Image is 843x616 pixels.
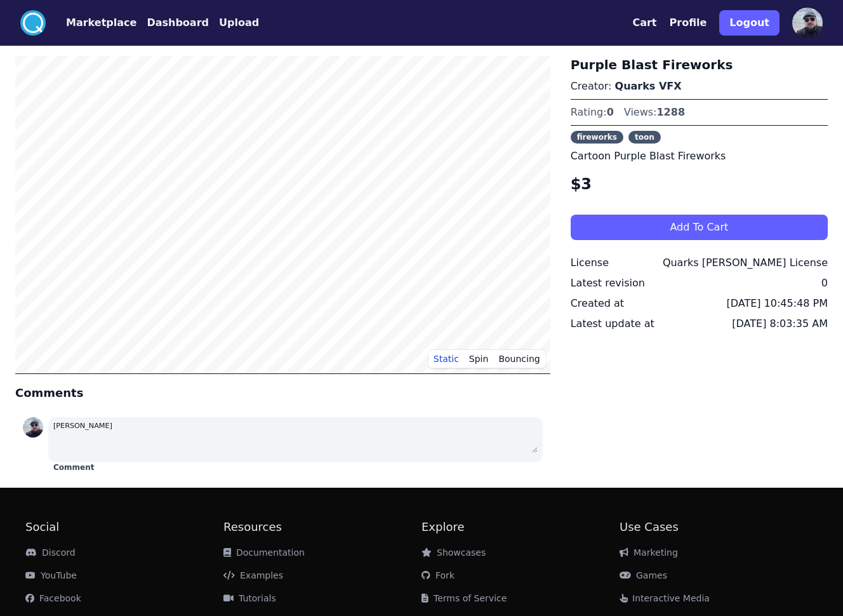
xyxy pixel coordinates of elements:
a: Showcases [421,547,486,558]
h3: Purple Blast Fireworks [571,56,828,74]
div: 0 [821,276,828,291]
a: Examples [223,570,283,580]
button: Upload [219,15,259,30]
a: YouTube [25,570,77,580]
div: License [571,255,609,271]
a: Quarks VFX [615,80,682,92]
a: Upload [209,15,259,30]
img: profile [792,8,823,38]
button: Logout [719,10,780,36]
div: Rating: [571,105,614,120]
div: Created at [571,296,624,311]
div: [DATE] 8:03:35 AM [732,316,828,331]
span: 1288 [656,106,685,118]
div: Quarks [PERSON_NAME] License [663,255,828,271]
button: Cart [632,15,656,30]
a: Discord [25,547,76,558]
h2: Resources [223,518,421,536]
a: Marketing [620,547,678,558]
a: Terms of Service [421,593,507,603]
p: Cartoon Purple Blast Fireworks [571,149,828,164]
a: Facebook [25,593,81,603]
a: Documentation [223,547,305,558]
span: 0 [607,106,614,118]
a: Tutorials [223,593,276,603]
h4: Comments [15,384,550,402]
img: profile [23,417,43,438]
a: Fork [421,570,455,580]
a: Marketplace [46,15,136,30]
div: Views: [624,105,685,120]
button: Add To Cart [571,215,828,240]
button: Bouncing [493,349,545,368]
div: [DATE] 10:45:48 PM [726,296,828,311]
a: Logout [719,5,780,41]
h2: Explore [421,518,620,536]
button: Dashboard [147,15,209,30]
span: fireworks [571,131,623,144]
a: Dashboard [136,15,209,30]
h2: Social [25,518,223,536]
button: Static [428,349,464,368]
button: Spin [464,349,494,368]
div: Latest update at [571,316,654,331]
a: Interactive Media [620,593,710,603]
button: Marketplace [66,15,136,30]
p: Creator: [571,79,828,94]
span: toon [628,131,661,144]
small: [PERSON_NAME] [53,422,112,430]
div: Latest revision [571,276,645,291]
button: Profile [670,15,707,30]
a: Games [620,570,667,580]
button: Comment [53,462,94,472]
h2: Use Cases [620,518,818,536]
h4: $3 [571,174,828,194]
